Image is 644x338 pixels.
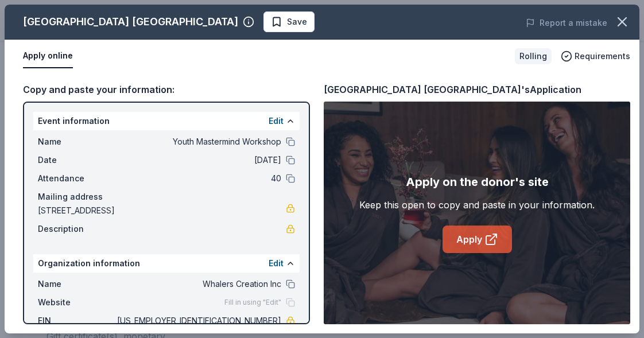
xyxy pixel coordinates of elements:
[38,296,115,309] span: Website
[38,172,115,185] span: Attendance
[23,44,73,68] button: Apply online
[38,135,115,149] span: Name
[23,82,310,97] div: Copy and paste your information:
[575,49,630,63] span: Requirements
[269,257,284,270] button: Edit
[38,277,115,291] span: Name
[38,153,115,167] span: Date
[33,254,300,273] div: Organization information
[23,13,238,31] div: [GEOGRAPHIC_DATA] [GEOGRAPHIC_DATA]
[324,82,581,97] div: [GEOGRAPHIC_DATA] [GEOGRAPHIC_DATA]'s Application
[38,204,286,217] span: [STREET_ADDRESS]
[287,15,307,29] span: Save
[224,298,281,307] span: Fill in using "Edit"
[115,135,281,149] span: Youth Mastermind Workshop
[359,198,595,212] div: Keep this open to copy and paste in your information.
[38,222,115,236] span: Description
[115,314,281,328] span: [US_EMPLOYER_IDENTIFICATION_NUMBER]
[115,172,281,185] span: 40
[33,112,300,130] div: Event information
[443,226,512,253] a: Apply
[38,190,295,204] div: Mailing address
[115,277,281,291] span: Whalers Creation Inc
[38,314,115,328] span: EIN
[526,16,607,30] button: Report a mistake
[269,114,284,128] button: Edit
[263,11,315,32] button: Save
[561,49,630,63] button: Requirements
[515,48,552,64] div: Rolling
[115,153,281,167] span: [DATE]
[406,173,549,191] div: Apply on the donor's site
